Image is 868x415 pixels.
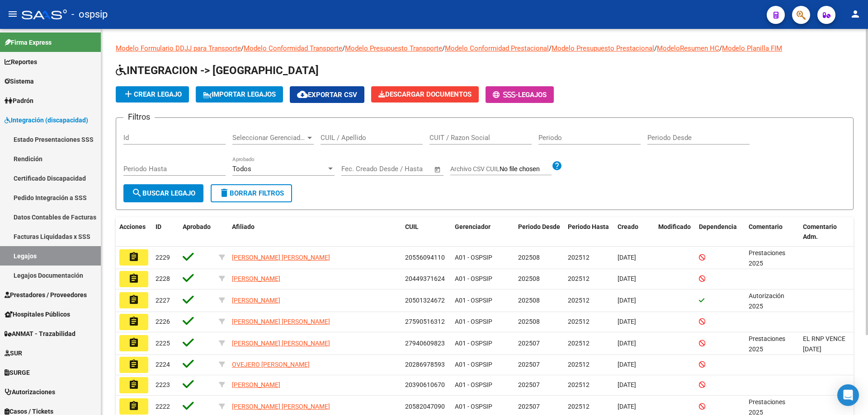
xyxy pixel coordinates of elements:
[123,184,203,202] button: Buscar Legajo
[568,403,590,410] span: 202512
[568,381,590,388] span: 202512
[5,37,52,47] span: Firma Express
[128,401,139,411] mat-icon: assignment
[232,134,306,142] span: Seleccionar Gerenciador
[119,223,146,230] span: Acciones
[345,44,442,52] a: Modelo Presupuesto Transporte
[518,381,540,388] span: 202507
[232,361,310,368] span: OVEJERO [PERSON_NAME]
[455,223,491,230] span: Gerenciador
[156,275,170,282] span: 2228
[219,187,230,198] mat-icon: delete
[290,86,364,103] button: Exportar CSV
[657,44,719,52] a: ModeloResumen HC
[116,64,319,77] span: INTEGRACION -> [GEOGRAPHIC_DATA]
[518,297,540,304] span: 202508
[722,44,782,52] a: Modelo Planilla FIM
[132,189,195,197] span: Buscar Legajo
[5,368,30,378] span: SURGE
[618,340,636,347] span: [DATE]
[518,91,547,99] span: Legajos
[128,252,139,262] mat-icon: assignment
[552,160,562,171] mat-icon: help
[211,184,292,202] button: Borrar Filtros
[123,90,182,98] span: Crear Legajo
[244,44,342,52] a: Modelo Conformidad Transporte
[837,384,859,406] div: Open Intercom Messenger
[156,340,170,347] span: 2225
[232,318,330,325] span: [PERSON_NAME] [PERSON_NAME]
[7,9,18,19] mat-icon: menu
[455,340,492,347] span: A01 - OSPSIP
[71,5,108,24] span: - ospsip
[232,381,280,388] span: [PERSON_NAME]
[405,254,445,261] span: 20556094110
[486,86,554,103] button: -Legajos
[156,318,170,325] span: 2226
[658,223,691,230] span: Modificado
[203,90,276,98] span: IMPORTAR LEGAJOS
[128,294,139,305] mat-icon: assignment
[379,165,423,173] input: End date
[450,165,500,173] span: Archivo CSV CUIL
[297,91,357,99] span: Exportar CSV
[745,217,799,247] datatable-header-cell: Comentario
[5,76,34,86] span: Sistema
[618,254,636,261] span: [DATE]
[297,89,308,100] mat-icon: cloud_download
[455,254,492,261] span: A01 - OSPSIP
[518,275,540,282] span: 202508
[232,254,330,261] span: [PERSON_NAME] [PERSON_NAME]
[451,217,514,247] datatable-header-cell: Gerenciador
[128,273,139,284] mat-icon: assignment
[341,165,371,173] input: Start date
[371,86,479,103] button: Descargar Documentos
[232,223,255,230] span: Afiliado
[568,340,590,347] span: 202512
[493,91,518,99] span: -
[156,381,170,388] span: 2223
[799,217,854,247] datatable-header-cell: Comentario Adm.
[405,340,445,347] span: 27940609823
[5,329,75,339] span: ANMAT - Trazabilidad
[433,164,443,175] button: Open calendar
[552,44,654,52] a: Modelo Presupuesto Prestacional
[5,96,33,106] span: Padrón
[568,318,590,325] span: 202512
[405,403,445,410] span: 20582047090
[518,340,540,347] span: 202507
[156,254,170,261] span: 2229
[455,275,492,282] span: A01 - OSPSIP
[152,217,179,247] datatable-header-cell: ID
[5,115,88,125] span: Integración (discapacidad)
[455,403,492,410] span: A01 - OSPSIP
[232,275,280,282] span: [PERSON_NAME]
[232,297,280,304] span: [PERSON_NAME]
[405,318,445,325] span: 27590516312
[5,57,37,67] span: Reportes
[850,9,861,19] mat-icon: person
[455,381,492,388] span: A01 - OSPSIP
[749,335,785,353] span: Prestaciones 2025
[749,292,784,310] span: Autorización 2025
[228,217,401,247] datatable-header-cell: Afiliado
[618,297,636,304] span: [DATE]
[116,44,241,52] a: Modelo Formulario DDJJ para Transporte
[500,165,552,173] input: Archivo CSV CUIL
[803,223,837,241] span: Comentario Adm.
[232,165,251,173] span: Todos
[803,335,845,353] span: EL RNP VENCE 14/10/2025
[614,217,655,247] datatable-header-cell: Creado
[183,223,211,230] span: Aprobado
[455,318,492,325] span: A01 - OSPSIP
[5,309,70,319] span: Hospitales Públicos
[116,217,152,247] datatable-header-cell: Acciones
[518,254,540,261] span: 202508
[405,223,419,230] span: CUIL
[749,249,785,267] span: Prestaciones 2025
[455,361,492,368] span: A01 - OSPSIP
[568,361,590,368] span: 202512
[518,318,540,325] span: 202508
[568,297,590,304] span: 202512
[128,359,139,370] mat-icon: assignment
